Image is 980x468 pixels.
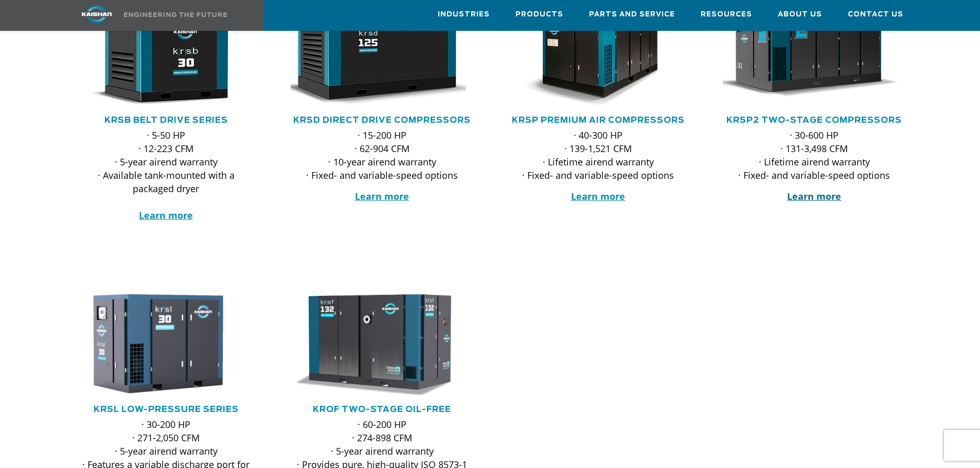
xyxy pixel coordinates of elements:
[571,190,625,202] a: Learn more
[438,1,490,28] a: Industries
[778,1,822,28] a: About Us
[726,116,902,124] a: KRSP2 Two-Stage Compressors
[58,5,135,23] img: kaishan logo
[438,9,490,21] span: Industries
[293,116,471,124] a: KRSD Direct Drive Compressors
[507,128,690,182] p: · 40-300 HP · 139-1,521 CFM · Lifetime airend warranty · Fixed- and variable-speed options
[512,116,685,124] a: KRSP Premium Air Compressors
[701,9,752,21] span: Resources
[94,405,239,414] a: KRSL Low-Pressure Series
[848,1,903,28] a: Contact Us
[75,128,258,222] p: · 5-50 HP · 12-223 CFM · 5-year airend warranty · Available tank-mounted with a packaged dryer
[139,209,193,221] a: Learn more
[589,1,675,28] a: Parts and Service
[515,1,563,28] a: Products
[75,291,258,396] div: krsl30
[355,190,409,202] a: Learn more
[67,291,250,396] img: krsl30
[589,9,675,21] span: Parts and Service
[787,190,841,202] a: Learn more
[723,128,906,182] p: · 30-600 HP · 131-3,498 CFM · Lifetime airend warranty · Fixed- and variable-speed options
[291,128,474,182] p: · 15-200 HP · 62-904 CFM · 10-year airend warranty · Fixed- and variable-speed options
[313,405,451,414] a: KROF TWO-STAGE OIL-FREE
[104,116,228,124] a: KRSB Belt Drive Series
[124,12,227,17] img: Engineering the future
[848,9,903,21] span: Contact Us
[778,9,822,21] span: About Us
[701,1,752,28] a: Resources
[291,291,474,396] div: krof132
[515,9,563,21] span: Products
[283,291,466,396] img: krof132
